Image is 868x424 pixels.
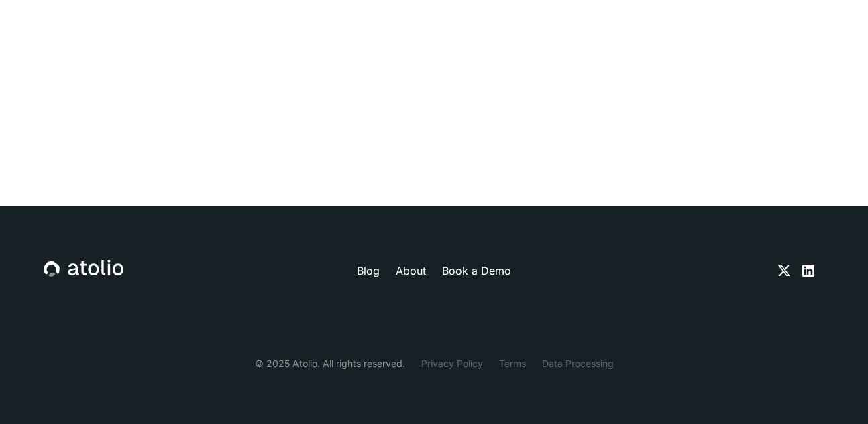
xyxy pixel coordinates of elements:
[255,356,405,370] div: © 2025 Atolio. All rights reserved.
[801,360,868,424] iframe: Chat Widget
[542,356,614,370] a: Data Processing
[421,356,483,370] a: Privacy Policy
[442,263,511,279] a: Book a Demo
[499,356,526,370] a: Terms
[357,263,380,279] a: Blog
[396,263,426,279] a: About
